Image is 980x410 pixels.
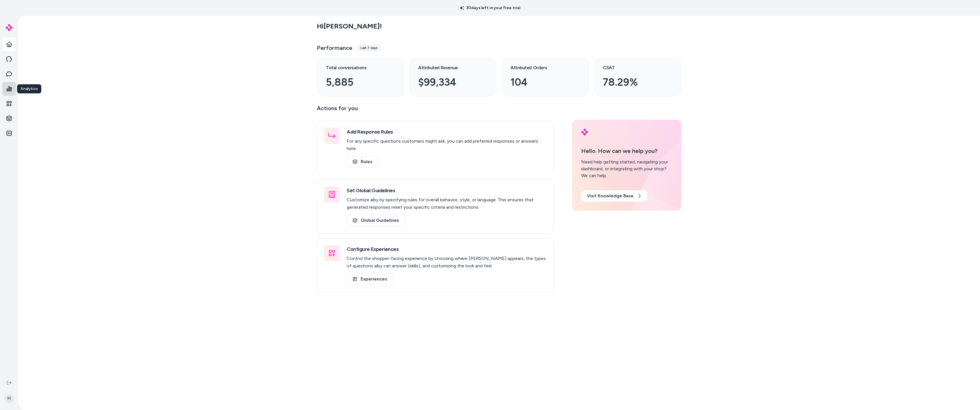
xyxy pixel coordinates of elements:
img: alby Logo [581,129,588,136]
p: Control the shopper-facing experience by choosing where [PERSON_NAME] appears, the types of quest... [347,255,547,270]
button: M [3,389,15,408]
p: 30 days left in your free trial [456,5,524,11]
h3: Performance [317,44,352,52]
p: Actions for you [317,104,554,117]
a: Rules [347,156,378,168]
h3: Configure Experiences [347,245,547,253]
div: Analytics [17,84,41,93]
h3: Add Response Rules [347,128,547,136]
h3: Attributed Orders [511,64,571,71]
img: alby Logo [6,24,13,31]
a: CSAT 78.29% [594,58,681,97]
a: Experiences [347,273,393,285]
p: Customize alby by specifying rules for overall behavior, style, or language. This ensures that ge... [347,196,547,211]
h3: Total conversations [326,64,386,71]
h3: CSAT [603,64,663,71]
div: Need help getting started, navigating your dashboard, or integrating with your shop? We can help. [581,159,672,179]
a: Total conversations 5,885 [317,58,405,97]
div: 104 [511,75,571,90]
h3: Set Global Guidelines [347,186,547,194]
p: For any specific questions customers might ask, you can add preferred responses or answers here. [347,138,547,152]
h2: Hi [PERSON_NAME] ! [317,22,382,30]
span: M [5,394,14,403]
p: Hello. How can we help you? [581,147,672,155]
div: $99,334 [418,75,479,90]
h3: Attributed Revenue [418,64,479,71]
div: 78.29% [603,75,663,90]
a: Global Guidelines [347,214,405,226]
a: Attributed Revenue $99,334 [409,58,497,97]
a: Attributed Orders 104 [501,58,589,97]
a: Visit Knowledge Base [581,190,647,202]
div: Last 7 days [357,44,381,51]
div: 5,885 [326,75,386,90]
